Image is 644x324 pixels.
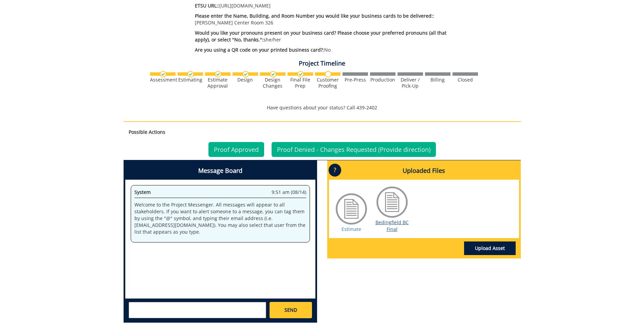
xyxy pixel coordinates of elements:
a: SEND [270,302,312,318]
a: Estimate [342,226,361,232]
p: [URL][DOMAIN_NAME] [195,2,461,9]
div: Estimate Approval [205,77,231,89]
h4: Uploaded Files [329,162,519,180]
div: Production [370,77,395,83]
p: Have questions about your status? Call 439-2402 [124,104,521,111]
img: checkmark [242,71,249,77]
textarea: messageToSend [129,302,266,318]
img: checkmark [187,71,194,77]
img: no [325,71,331,77]
h4: Project Timeline [124,60,521,67]
img: checkmark [215,71,221,77]
div: Assessment [150,77,176,83]
p: Welcome to the Project Messenger. All messages will appear to all stakeholders. If you want to al... [134,201,306,235]
div: Estimating [178,77,203,83]
div: Design Changes [260,77,286,89]
a: Bedingfield BC Final [375,219,409,232]
span: Please enter the Name, Building, and Room Number you would like your business cards to be deliver... [195,13,434,19]
p: she/her [195,30,461,43]
a: Proof Denied - Changes Requested (Provide direction) [272,142,436,157]
div: Customer Proofing [315,77,341,89]
img: checkmark [270,71,276,77]
span: 9:51 am (08/14) [272,189,306,196]
div: Billing [425,77,450,83]
img: checkmark [160,71,166,77]
div: Closed [453,77,478,83]
div: Pre-Press [343,77,368,83]
span: SEND [284,307,297,313]
span: System [134,189,151,195]
span: ETSU URL:: [195,2,219,9]
div: Final File Prep [288,77,313,89]
strong: Possible Actions [129,129,165,135]
a: Proof Approved [208,142,264,157]
h4: Message Board [125,162,315,180]
p: [PERSON_NAME] Center Room 326 [195,13,461,26]
div: Design [233,77,258,83]
a: Upload Asset [464,241,516,255]
p: No [195,47,461,53]
p: ? [329,164,341,177]
div: Deliver / Pick-Up [398,77,423,89]
img: checkmark [297,71,304,77]
span: Are you using a QR code on your printed business card?: [195,47,324,53]
span: Would you like your pronouns present on your business card? Please choose your preferred pronouns... [195,30,446,43]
